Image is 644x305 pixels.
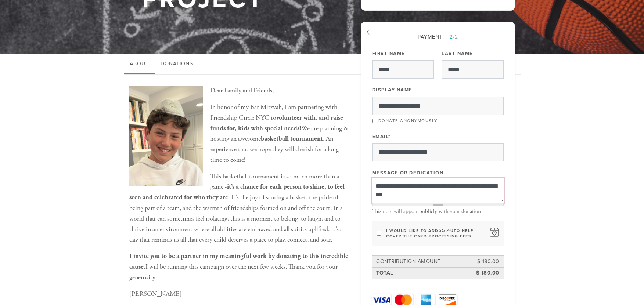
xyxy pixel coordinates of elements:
[261,134,323,143] b: basketball tournament
[129,182,345,201] b: it’s a chance for each person to shine, to feel seen and celebrated for who they are
[388,134,391,139] span: This field is required.
[439,228,442,233] span: $
[155,54,199,75] a: Donations
[129,289,350,299] p: [PERSON_NAME]
[378,118,438,123] label: Donate Anonymously
[445,34,458,40] span: /2
[372,170,444,176] label: Message or dedication
[450,34,453,40] span: 2
[129,252,348,271] b: I invite you to be a partner in my meaningful work by donating to this incredible cause.
[416,294,435,305] a: Amex
[442,50,473,57] label: Last Name
[467,257,500,267] td: $ 180.00
[386,228,485,239] label: I would like to add to help cover the card processing fees
[210,113,343,132] b: volunteer with, and raise funds for, kids with special needs!
[375,268,467,278] td: Total
[372,294,391,305] a: Visa
[129,86,350,96] p: Dear Family and Friends,
[394,294,413,305] a: MasterCard
[372,50,405,57] label: First Name
[372,133,391,140] label: Email
[438,294,457,305] a: Discover
[129,102,350,166] p: In honor of my Bar Mitzvah, I am partnering with Friendship Circle NYC to We are planning & hosti...
[372,208,504,215] div: This note will appear publicly with your donation
[129,251,350,283] p: I will be running this campaign over the next few weeks. Thank you for your generosity!
[129,171,350,246] p: This basketball tournament is so much more than a game - . It’s the joy of scoring a basket, the ...
[372,33,504,41] div: Payment
[372,87,413,93] label: Display Name
[375,257,467,267] td: Contribution Amount
[467,268,500,278] td: $ 180.00
[124,54,155,75] a: About
[442,228,454,233] span: 5.40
